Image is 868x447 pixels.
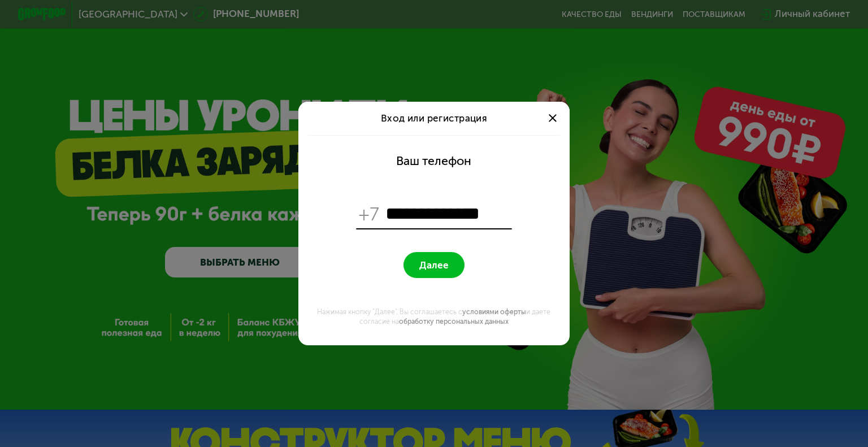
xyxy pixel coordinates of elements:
a: условиями оферты [462,307,526,316]
a: обработку персональных данных [399,317,509,326]
div: Ваш телефон [396,154,471,169]
span: Вход или регистрация [381,112,488,124]
div: Нажимая кнопку "Далее", Вы соглашаетесь с и даете согласие на [306,307,562,326]
span: +7 [359,203,380,226]
span: Далее [419,259,449,271]
button: Далее [403,252,464,278]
